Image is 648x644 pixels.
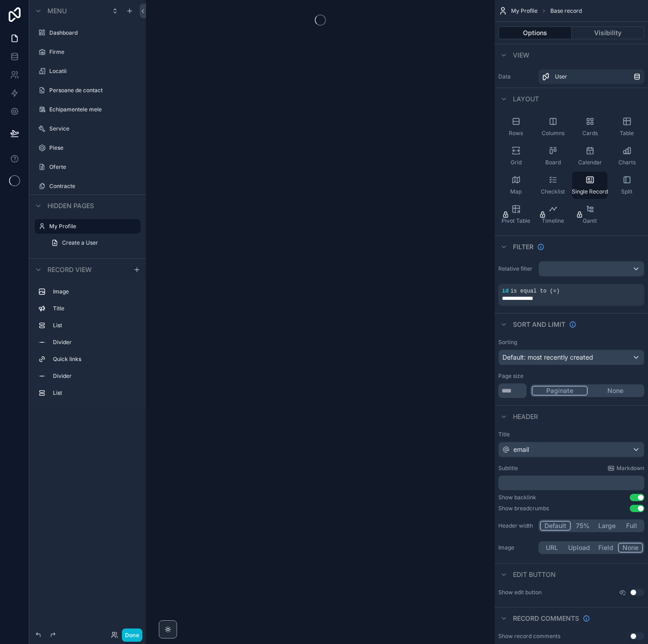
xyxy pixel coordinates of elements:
[49,29,139,37] label: Dashboard
[541,188,565,195] span: Checklist
[542,130,564,137] span: Columns
[498,201,533,228] button: Pivot Table
[618,543,643,553] button: None
[572,201,607,228] button: Gantt
[49,144,139,152] label: Piese
[498,522,535,529] label: Header width
[498,142,533,170] button: Grid
[511,7,538,15] span: My Profile
[572,188,608,195] span: Single Record
[29,280,146,409] div: scrollable content
[49,87,139,94] label: Persoane de contact
[550,7,582,15] span: Base record
[53,288,137,295] label: Image
[609,142,644,170] button: Charts
[607,465,644,472] a: Markdown
[555,73,567,80] span: User
[498,265,535,272] label: Relative filter
[620,130,634,137] span: Table
[583,217,597,225] span: Gantt
[545,159,561,166] span: Board
[122,628,142,642] button: Done
[538,69,644,84] a: User
[47,201,94,210] span: Hidden pages
[498,505,549,512] div: Show breadcrumbs
[510,188,522,195] span: Map
[572,172,607,199] button: Single Record
[498,544,535,551] label: Image
[498,431,644,438] label: Title
[572,142,607,170] button: Calendar
[513,570,556,579] span: Edit button
[62,239,98,246] span: Create a User
[618,159,636,166] span: Charts
[588,386,643,396] button: None
[510,288,559,294] span: is equal to (=)
[49,125,139,132] label: Service
[542,217,564,225] span: Timeline
[532,386,588,396] button: Paginate
[49,68,139,75] label: Locatii
[620,521,643,531] button: Full
[582,130,598,137] span: Cards
[617,465,644,472] span: Markdown
[53,322,137,329] label: List
[502,288,508,294] span: id
[49,106,139,113] label: Echipamentele mele
[535,142,570,170] button: Board
[498,372,523,380] label: Page size
[53,305,137,312] label: Title
[513,320,565,329] span: Sort And Limit
[621,188,632,195] span: Split
[498,26,572,39] button: Options
[47,265,92,274] span: Record view
[498,494,536,501] div: Show backlink
[502,217,530,225] span: Pivot Table
[53,372,137,380] label: Divider
[594,543,618,553] button: Field
[511,159,522,166] span: Grid
[498,339,517,346] label: Sorting
[498,113,533,141] button: Rows
[535,172,570,199] button: Checklist
[46,236,141,250] a: Create a User
[609,113,644,141] button: Table
[594,521,620,531] button: Large
[498,350,644,365] button: Default: most recently created
[49,183,139,190] label: Contracte
[609,172,644,199] button: Split
[572,26,645,39] button: Visibility
[572,113,607,141] button: Cards
[49,48,139,56] label: Firme
[571,521,594,531] button: 75%
[578,159,602,166] span: Calendar
[535,113,570,141] button: Columns
[498,465,518,472] label: Subtitle
[498,589,542,596] label: Show edit button
[53,389,137,397] label: List
[498,442,644,457] button: email
[49,223,135,230] a: My Profile
[509,130,523,137] span: Rows
[513,242,533,251] span: Filter
[540,521,571,531] button: Default
[564,543,594,553] button: Upload
[498,73,535,80] label: Data
[47,6,67,16] span: Menu
[49,163,139,171] label: Oferte
[535,201,570,228] button: Timeline
[502,353,593,361] span: Default: most recently created
[498,476,644,490] div: scrollable content
[498,172,533,199] button: Map
[540,543,564,553] button: URL
[513,614,579,623] span: Record comments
